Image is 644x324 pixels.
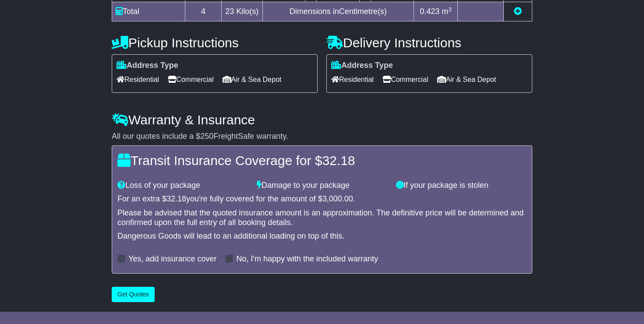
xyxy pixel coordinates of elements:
[200,132,213,141] span: 250
[117,73,159,86] span: Residential
[223,73,282,86] span: Air & Sea Depot
[326,35,532,50] h4: Delivery Instructions
[112,287,155,302] button: Get Quotes
[117,153,527,168] h4: Transit Insurance Coverage for $
[166,194,186,203] span: 32.18
[331,61,393,70] label: Address Type
[448,6,452,13] sup: 3
[112,35,318,50] h4: Pickup Instructions
[392,181,531,190] div: If your package is stolen
[262,2,414,21] td: Dimensions in Centimetre(s)
[168,73,213,86] span: Commercial
[112,113,532,127] h4: Warranty & Insurance
[117,194,527,204] div: For an extra $ you're fully covered for the amount of $ .
[514,7,522,16] a: Add new item
[382,73,428,86] span: Commercial
[221,2,262,21] td: Kilo(s)
[117,232,527,241] div: Dangerous Goods will lead to an additional loading on top of this.
[113,181,252,190] div: Loss of your package
[128,254,216,264] label: Yes, add insurance cover
[252,181,392,190] div: Damage to your package
[225,7,234,16] span: 23
[437,73,496,86] span: Air & Sea Depot
[322,153,355,168] span: 32.18
[322,194,353,203] span: 3,000.00
[236,254,378,264] label: No, I'm happy with the included warranty
[117,61,178,70] label: Address Type
[420,7,439,16] span: 0.423
[185,2,222,21] td: 4
[442,7,452,16] span: m
[112,132,532,141] div: All our quotes include a $ FreightSafe warranty.
[117,208,527,227] div: Please be advised that the quoted insurance amount is an approximation. The definitive price will...
[112,2,185,21] td: Total
[331,73,374,86] span: Residential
